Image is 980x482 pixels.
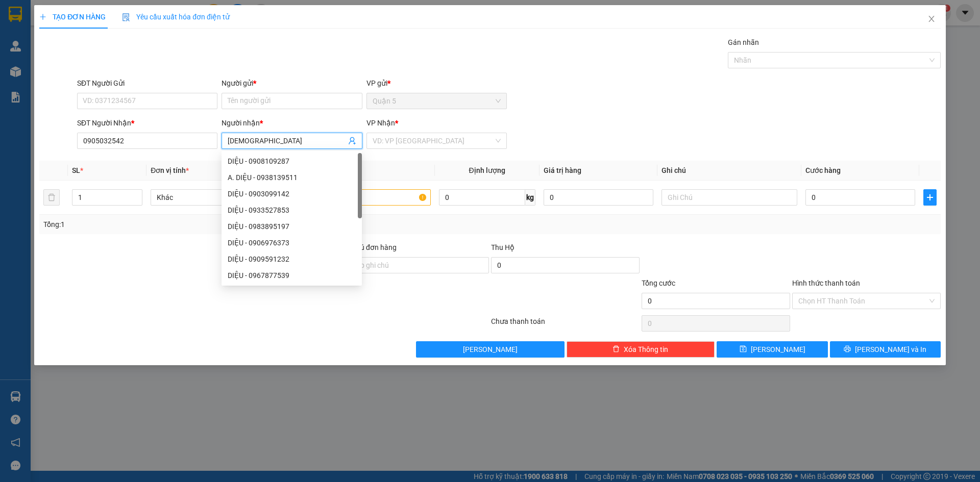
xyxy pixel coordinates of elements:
[222,251,362,267] div: DIỆU - 0909591232
[222,169,362,186] div: A. DIỆU - 0938139511
[855,344,926,355] span: [PERSON_NAME] và In
[717,341,827,358] button: save[PERSON_NAME]
[222,153,362,169] div: DIỆU - 0908109287
[923,189,937,206] button: plus
[222,202,362,218] div: DIỆU - 0933527853
[8,67,39,78] span: Đã thu :
[740,345,747,353] span: save
[792,279,860,287] label: Hình thức thanh toán
[830,341,941,358] button: printer[PERSON_NAME] và In
[373,93,501,109] span: Quận 5
[917,5,946,34] button: Close
[222,186,362,202] div: DIỆU - 0903099142
[624,344,668,355] span: Xóa Thông tin
[9,21,80,33] div: TRÍ
[228,237,356,248] div: DIỆU - 0906976373
[661,189,797,206] input: Ghi Chú
[43,189,60,206] button: delete
[151,166,189,174] span: Đơn vị tính
[348,137,356,145] span: user-add
[927,15,936,23] span: close
[525,189,535,206] span: kg
[87,33,191,45] div: KIỆT
[751,344,805,355] span: [PERSON_NAME]
[222,218,362,235] div: DIỆU - 0983895197
[222,78,362,89] div: Người gửi
[9,9,80,21] div: Quận 5
[228,172,356,183] div: A. DIỆU - 0938139511
[39,13,46,20] span: plus
[43,219,378,230] div: Tổng: 1
[728,38,759,46] label: Gán nhãn
[222,235,362,251] div: DIỆU - 0906976373
[416,341,565,358] button: [PERSON_NAME]
[657,161,801,181] th: Ghi chú
[228,156,356,167] div: DIỆU - 0908109287
[9,10,24,20] span: Gửi:
[157,190,280,205] span: Khác
[9,33,80,47] div: 0387687777
[612,345,620,353] span: delete
[222,267,362,284] div: DIỆU - 0967877539
[642,279,675,287] span: Tổng cước
[844,345,851,353] span: printer
[228,270,356,281] div: DIỆU - 0967877539
[805,166,841,174] span: Cước hàng
[222,117,362,129] div: Người nhận
[469,166,505,174] span: Định lượng
[122,13,130,21] img: icon
[463,344,518,355] span: [PERSON_NAME]
[340,257,489,273] input: Ghi chú đơn hàng
[295,189,430,206] input: VD: Bàn, Ghế
[544,189,653,206] input: 0
[490,316,641,334] div: Chưa thanh toán
[77,78,217,89] div: SĐT Người Gửi
[87,45,191,60] div: 0935268262
[72,166,80,174] span: SL
[366,119,395,127] span: VP Nhận
[122,13,230,21] span: Yêu cầu xuất hóa đơn điện tử
[87,10,112,20] span: Nhận:
[228,253,356,265] div: DIỆU - 0909591232
[77,117,217,129] div: SĐT Người Nhận
[340,243,397,251] label: Ghi chú đơn hàng
[228,205,356,216] div: DIỆU - 0933527853
[366,78,507,89] div: VP gửi
[87,9,191,33] div: VP hàng [GEOGRAPHIC_DATA]
[924,193,936,201] span: plus
[228,188,356,199] div: DIỆU - 0903099142
[491,243,514,251] span: Thu Hộ
[544,166,581,174] span: Giá trị hàng
[567,341,715,358] button: deleteXóa Thông tin
[8,66,82,78] div: 120.000
[39,13,106,21] span: TẠO ĐƠN HÀNG
[228,221,356,232] div: DIỆU - 0983895197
